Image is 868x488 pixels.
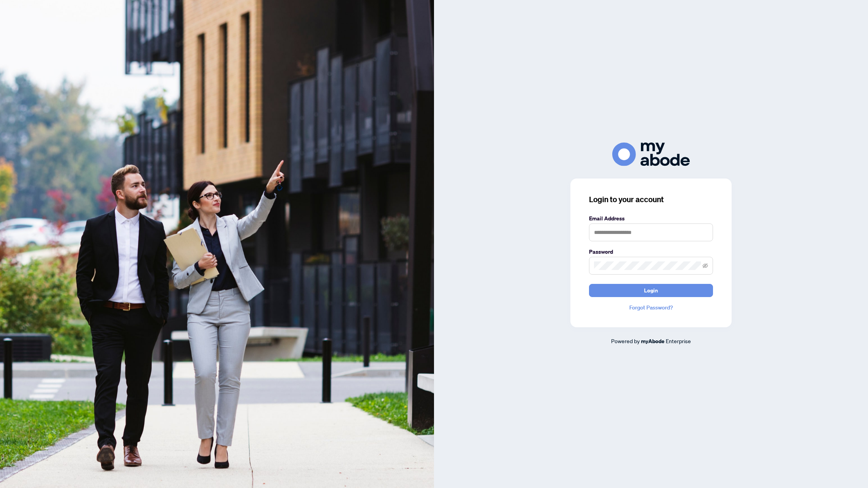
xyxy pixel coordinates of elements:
[589,194,713,205] h3: Login to your account
[644,284,658,297] span: Login
[666,337,691,344] span: Enterprise
[589,303,713,312] a: Forgot Password?
[703,263,708,268] span: eye-invisible
[612,143,690,166] img: ma-logo
[589,214,713,223] label: Email Address
[589,284,713,297] button: Login
[641,337,665,345] a: myAbode
[611,337,640,344] span: Powered by
[589,247,713,256] label: Password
